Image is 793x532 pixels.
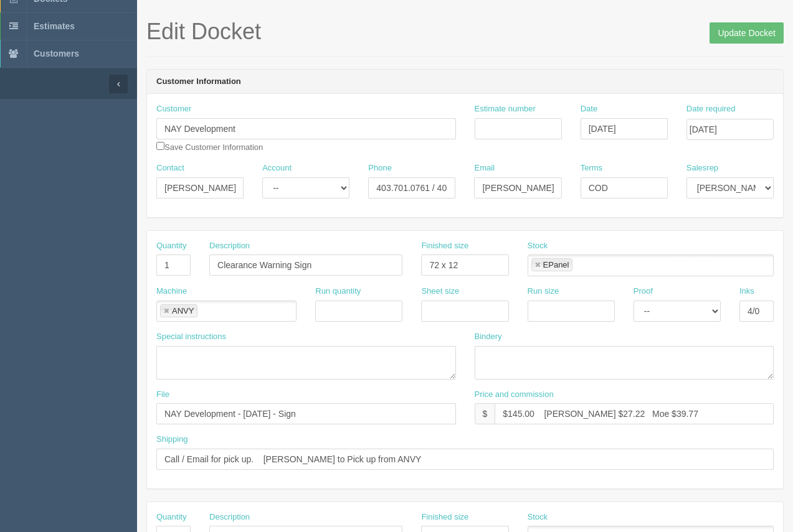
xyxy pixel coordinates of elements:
[146,19,784,44] h1: Edit Docket
[315,286,361,297] label: Run quantity
[209,511,250,523] label: Description
[475,389,554,401] label: Price and commission
[528,240,548,252] label: Stock
[543,261,569,269] div: EPanel
[421,286,459,297] label: Sheet size
[421,511,468,523] label: Finished size
[156,103,191,115] label: Customer
[34,21,75,31] span: Estimates
[34,49,79,58] span: Customers
[475,331,502,343] label: Bindery
[739,286,754,297] label: Inks
[156,511,186,523] label: Quantity
[156,434,188,446] label: Shipping
[156,118,456,139] input: Enter customer name
[156,286,187,297] label: Machine
[686,162,718,174] label: Salesrep
[209,240,250,252] label: Description
[581,162,602,174] label: Terms
[475,103,536,115] label: Estimate number
[147,70,783,95] header: Customer Information
[156,162,184,174] label: Contact
[528,286,559,297] label: Run size
[172,307,194,315] div: ANVY
[368,162,392,174] label: Phone
[156,103,456,153] div: Save Customer Information
[421,240,468,252] label: Finished size
[686,103,736,115] label: Date required
[634,286,653,297] label: Proof
[156,331,226,343] label: Special instructions
[581,103,597,115] label: Date
[710,22,784,44] input: Update Docket
[528,511,548,523] label: Stock
[474,162,495,174] label: Email
[262,162,292,174] label: Account
[156,240,186,252] label: Quantity
[156,389,169,401] label: File
[475,403,495,424] div: $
